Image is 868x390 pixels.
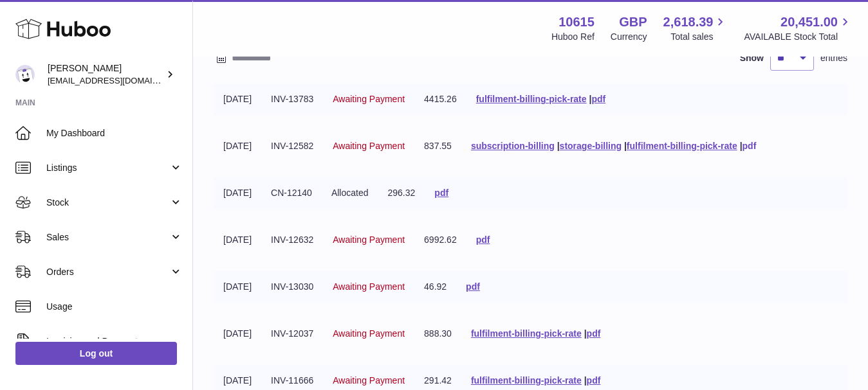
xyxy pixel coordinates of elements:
a: pdf [743,141,757,151]
td: [DATE] [214,177,261,209]
td: 296.32 [378,177,425,209]
span: Listings [46,162,169,174]
a: 2,618.39 Total sales [663,13,728,43]
div: [PERSON_NAME] [48,62,163,87]
div: Huboo Ref [551,31,595,43]
td: INV-12037 [261,318,323,350]
span: Awaiting Payment [333,141,405,151]
a: pdf [434,188,448,198]
span: Awaiting Payment [333,94,405,104]
a: fulfilment-billing-pick-rate [627,141,737,151]
a: fulfilment-billing-pick-rate [476,94,587,104]
strong: GBP [619,13,647,31]
td: INV-13030 [261,271,323,303]
span: Orders [46,266,169,278]
a: pdf [476,235,490,245]
td: [DATE] [214,130,261,162]
span: Sales [46,231,169,244]
span: Total sales [670,31,728,43]
td: 4415.26 [414,84,466,115]
td: 837.55 [414,130,461,162]
td: 46.92 [414,271,456,303]
span: 20,451.00 [780,13,838,31]
a: storage-billing [560,141,622,151]
span: Usage [46,301,183,313]
span: | [589,94,591,104]
span: My Dashboard [46,127,183,139]
span: Awaiting Payment [333,328,405,339]
span: entries [820,52,847,64]
span: Stock [46,197,169,209]
span: | [584,328,587,339]
td: 888.30 [414,318,461,350]
strong: 10615 [559,13,595,31]
a: subscription-billing [471,141,555,151]
td: INV-12632 [261,224,323,256]
a: pdf [587,375,601,386]
a: pdf [587,328,601,339]
span: | [584,375,587,386]
a: pdf [466,281,480,292]
a: fulfilment-billing-pick-rate [471,375,582,386]
span: Awaiting Payment [333,235,405,245]
a: pdf [591,94,605,104]
td: INV-12582 [261,130,323,162]
td: INV-13783 [261,84,323,115]
td: [DATE] [214,318,261,350]
span: Awaiting Payment [333,281,405,292]
span: 2,618.39 [663,13,714,31]
span: [EMAIL_ADDRESS][DOMAIN_NAME] [48,75,189,85]
span: | [740,141,743,151]
span: Invoicing and Payments [46,335,169,348]
td: [DATE] [214,271,261,303]
td: [DATE] [214,84,261,115]
a: Log out [15,342,177,365]
span: Awaiting Payment [333,375,405,386]
td: [DATE] [214,224,261,256]
td: CN-12140 [261,177,322,209]
span: | [557,141,560,151]
span: AVAILABLE Stock Total [744,31,853,43]
label: Show [740,52,764,64]
span: | [624,141,627,151]
a: fulfilment-billing-pick-rate [471,328,582,339]
div: Currency [611,31,647,43]
a: 20,451.00 AVAILABLE Stock Total [744,13,853,43]
span: Allocated [331,188,369,198]
img: fulfillment@fable.com [15,65,35,84]
td: 6992.62 [414,224,466,256]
